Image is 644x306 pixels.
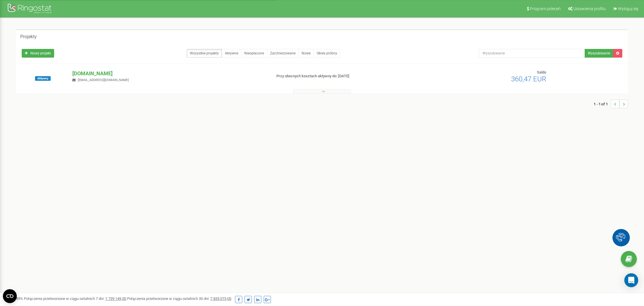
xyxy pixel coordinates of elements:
[573,6,606,11] span: Ustawienia profilu
[594,94,628,114] nav: ...
[210,296,231,301] u: 7 835 073,00
[624,273,638,287] div: Open Intercom Messenger
[585,49,613,58] button: Wyszukiwanie
[24,296,126,301] span: Połączenia przetworzone w ciągu ostatnich 7 dni :
[20,34,37,39] h5: Projekty
[35,76,51,81] span: Aktywny
[530,6,561,11] span: Program poleceń
[187,49,222,58] a: Wszystkie projekty
[105,296,126,301] u: 1 739 149,00
[618,6,638,11] span: Wyloguj się
[72,70,267,77] p: [DOMAIN_NAME]
[276,74,420,79] p: Przy obecnych kosztach aktywny do: [DATE]
[78,78,129,82] span: [EMAIL_ADDRESS][DOMAIN_NAME]
[313,49,340,58] a: Okres próbny
[298,49,314,58] a: Nowe
[537,70,546,74] span: Saldo
[241,49,267,58] a: Nieopłacone
[479,49,585,58] input: Wyszukiwanie
[22,49,54,58] a: Nowy projekt
[511,75,546,83] span: 360,47 EUR
[594,100,611,108] span: 1 - 1 of 1
[127,296,231,301] span: Połączenia przetworzone w ciągu ostatnich 30 dni :
[267,49,299,58] a: Zarchiwizowane
[222,49,241,58] a: Aktywne
[3,289,17,303] button: Open CMP widget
